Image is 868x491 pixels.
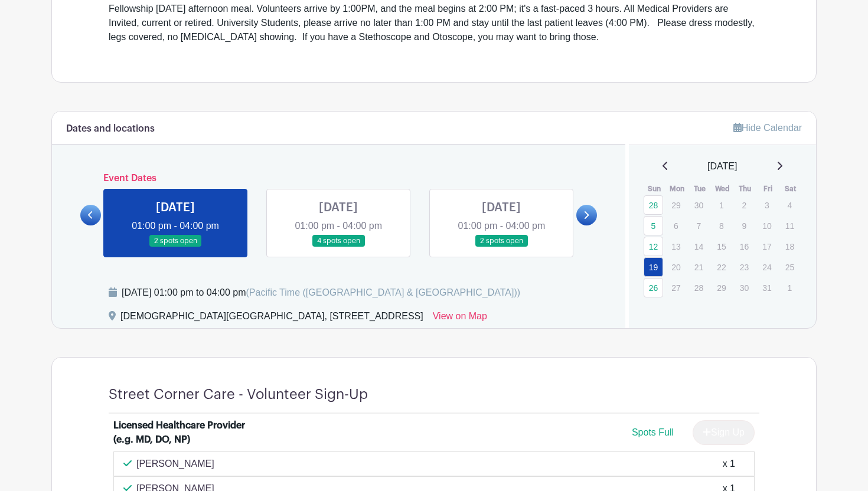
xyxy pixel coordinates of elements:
p: 1 [780,279,800,297]
p: 21 [689,258,709,276]
div: x 1 [723,457,735,471]
p: 4 [780,196,800,214]
p: 27 [666,279,686,297]
p: 6 [666,217,686,235]
th: Mon [665,183,688,195]
p: 8 [712,217,731,235]
div: Licensed Healthcare Provider (e.g. MD, DO, NP) [113,418,260,447]
p: 20 [666,258,686,276]
a: 26 [644,278,663,297]
p: 22 [712,258,731,276]
p: 30 [735,279,754,297]
span: [DATE] [707,159,737,174]
p: 3 [757,196,776,214]
p: 13 [666,237,686,256]
p: 17 [757,237,776,256]
p: 10 [757,217,776,235]
th: Sat [779,183,802,195]
p: 25 [780,258,800,276]
span: Spots Full [632,427,674,437]
p: 2 [735,196,754,214]
p: 31 [757,279,776,297]
p: 16 [735,237,754,256]
th: Tue [688,183,712,195]
th: Sun [643,183,666,195]
p: [PERSON_NAME] [136,457,214,471]
p: 30 [689,196,709,214]
a: 19 [644,257,663,277]
a: 12 [644,237,663,256]
p: 1 [712,196,731,214]
h4: Street Corner Care - Volunteer Sign-Up [109,386,368,403]
p: 18 [780,237,800,256]
p: 29 [712,279,731,297]
div: [DEMOGRAPHIC_DATA][GEOGRAPHIC_DATA], [STREET_ADDRESS] [120,309,423,328]
h6: Dates and locations [66,123,155,135]
p: 14 [689,237,709,256]
div: [DATE] 01:00 pm to 04:00 pm [122,286,520,300]
p: 23 [735,258,754,276]
p: 28 [689,279,709,297]
p: 9 [735,217,754,235]
p: 15 [712,237,731,256]
p: 11 [780,217,800,235]
span: (Pacific Time ([GEOGRAPHIC_DATA] & [GEOGRAPHIC_DATA])) [246,287,520,297]
th: Fri [756,183,779,195]
p: 7 [689,217,709,235]
th: Wed [711,183,734,195]
a: View on Map [433,309,487,328]
a: Hide Calendar [733,123,802,133]
a: 5 [644,216,663,235]
th: Thu [734,183,757,195]
h6: Event Dates [101,173,576,184]
p: 24 [757,258,776,276]
p: 29 [666,196,686,214]
a: 28 [644,195,663,215]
